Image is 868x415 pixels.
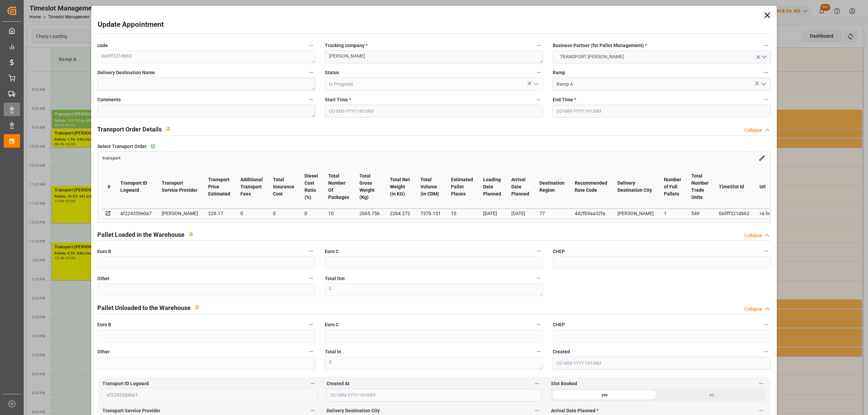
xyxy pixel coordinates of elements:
[208,209,230,217] div: 229.17
[308,406,317,415] button: Transport Service Provider
[97,303,191,312] h2: Pallet Unloaded to the Warehouse
[762,68,771,77] button: Ramp
[664,209,681,217] div: 1
[325,42,368,49] span: Trucking company
[327,380,350,387] span: Created At
[120,209,152,217] div: af224330e0a7
[758,79,768,89] button: open menu
[553,348,570,355] span: Created
[686,165,714,209] th: Total Number Trade Units
[551,389,658,401] div: yes
[325,96,351,103] span: Start Time
[325,357,543,370] textarea: 0
[553,96,576,103] span: End Time
[97,248,111,255] span: Euro B
[115,165,157,209] th: Transport ID Logward
[235,165,268,209] th: Additional Transport Fees
[415,165,446,209] th: Total Volume (in CDM)
[268,165,299,209] th: Total Insurance Cost
[97,69,155,76] span: Delivery Destination Name
[162,122,175,135] button: View description
[102,165,115,209] th: #
[553,105,771,118] input: DD-MM-YYYY HH:MM
[757,406,766,415] button: Arrival Date Planned *
[162,209,198,217] div: [PERSON_NAME]
[762,320,771,329] button: CHEP
[325,348,341,355] span: Total In
[325,78,543,90] input: Type to search/select
[354,165,385,209] th: Total Gross Weight (Kg)
[97,125,162,134] h2: Transport Order Details
[534,320,543,329] button: Euro C
[506,165,534,209] th: Arrival Date Planned
[97,348,110,355] span: Other
[323,165,354,209] th: Total Number Of Packages
[483,209,501,217] div: [DATE]
[325,283,543,296] textarea: 0
[575,209,607,217] div: 442fb9aa32fa
[659,165,686,209] th: Number of Full Pallets
[553,42,647,49] span: Business Partner (for Pallet Management)
[551,380,577,387] span: Slot Booked
[556,53,627,60] span: TRANSPORT [PERSON_NAME]
[307,274,315,283] button: Other
[102,155,120,161] span: transport
[307,347,315,356] button: Other
[273,209,294,217] div: 0
[385,165,415,209] th: Total Net Weight (in KG)
[157,165,203,209] th: Transport Service Provider
[553,50,771,63] button: open menu
[530,79,540,89] button: open menu
[553,69,565,76] span: Ramp
[307,41,315,50] button: code
[478,165,506,209] th: Loading Date Planned
[327,407,380,414] span: Delivery Destination City
[762,41,771,50] button: Business Partner (for Pallet Management) *
[102,407,160,414] span: Transport Service Provider
[534,68,543,77] button: Status
[658,389,766,401] div: no
[757,379,766,388] button: Slot Booked
[533,379,541,388] button: Created At
[203,165,235,209] th: Transport Price Estimated
[553,357,771,370] input: DD-MM-YYYY HH:MM
[551,407,598,414] span: Arrival Date Planned
[533,406,541,415] button: Delivery Destination City
[97,275,110,282] span: Other
[328,209,349,217] div: 10
[539,209,565,217] div: 77
[325,105,543,118] input: DD-MM-YYYY HH:MM
[98,19,164,30] h2: Update Appointment
[534,95,543,104] button: Start Time *
[102,380,149,387] span: Transport ID Logward
[534,347,543,356] button: Total In
[308,379,317,388] button: Transport ID Logward
[420,209,441,217] div: 7379.151
[307,320,315,329] button: Euro B
[744,232,762,239] div: Collapse
[102,155,120,160] a: transport
[299,165,323,209] th: Diesel Cost Ratio (%)
[97,96,121,103] span: Comments
[762,95,771,104] button: End Time *
[325,248,339,255] span: Euro C
[304,209,318,217] div: 0
[534,247,543,255] button: Euro C
[534,274,543,283] button: Total Out
[762,247,771,255] button: CHEP
[534,165,570,209] th: Destination Region
[553,78,771,90] input: Type to search/select
[307,247,315,255] button: Euro B
[97,42,108,49] span: code
[325,321,339,328] span: Euro C
[570,165,612,209] th: Recommended Rate Code
[617,209,654,217] div: [PERSON_NAME]
[511,209,529,217] div: [DATE]
[97,143,146,150] span: Select Transport Order
[553,321,565,328] span: CHEP
[451,209,473,217] div: 10
[390,209,410,217] div: 2264.272
[97,230,184,239] h2: Pallet Loaded in the Warehouse
[325,50,543,63] textarea: [PERSON_NAME]
[719,209,749,217] div: 0a9ff321d662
